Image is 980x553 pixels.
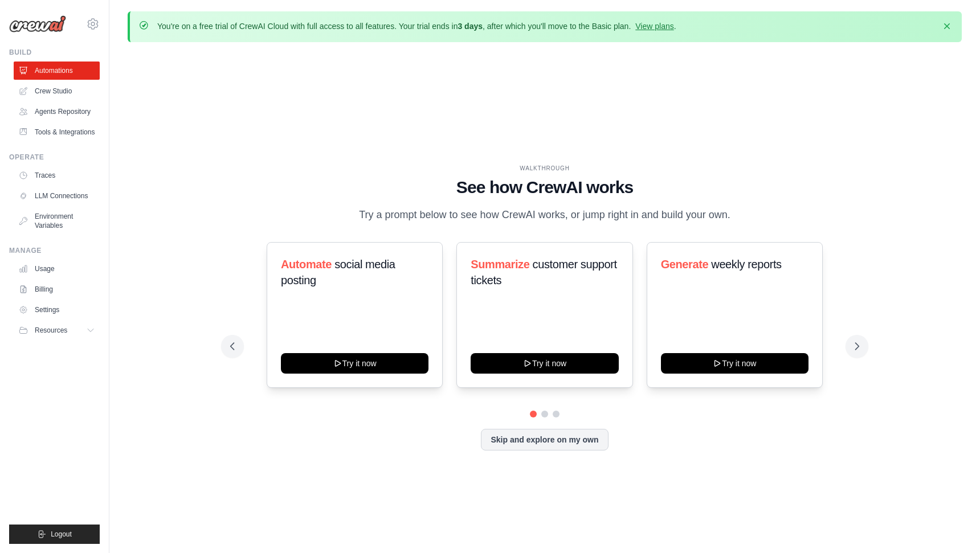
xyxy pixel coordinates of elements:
div: Build [9,48,100,57]
a: Billing [14,280,100,298]
span: Summarize [471,258,529,271]
span: Logout [51,530,72,539]
a: Environment Variables [14,207,100,235]
a: Agents Repository [14,103,100,121]
a: Crew Studio [14,82,100,100]
span: weekly reports [711,258,781,271]
p: You're on a free trial of CrewAI Cloud with full access to all features. Your trial ends in , aft... [157,21,676,32]
a: View plans [635,22,673,31]
button: Resources [14,321,100,339]
span: customer support tickets [471,258,616,286]
button: Try it now [281,353,428,374]
a: LLM Connections [14,187,100,205]
span: Generate [661,258,709,271]
h1: See how CrewAI works [230,177,859,198]
button: Logout [9,525,100,544]
a: Automations [14,62,100,80]
div: Operate [9,153,100,162]
p: Try a prompt below to see how CrewAI works, or jump right in and build your own. [353,207,736,223]
img: Logo [9,15,66,32]
button: Try it now [471,353,618,374]
button: Try it now [661,353,808,374]
div: WALKTHROUGH [230,164,859,173]
button: Skip and explore on my own [481,429,608,450]
a: Tools & Integrations [14,123,100,141]
a: Settings [14,301,100,319]
span: Resources [35,326,67,335]
span: social media posting [281,258,395,286]
strong: 3 days [458,22,483,31]
a: Usage [14,260,100,278]
a: Traces [14,166,100,185]
span: Automate [281,258,332,271]
div: Manage [9,246,100,255]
